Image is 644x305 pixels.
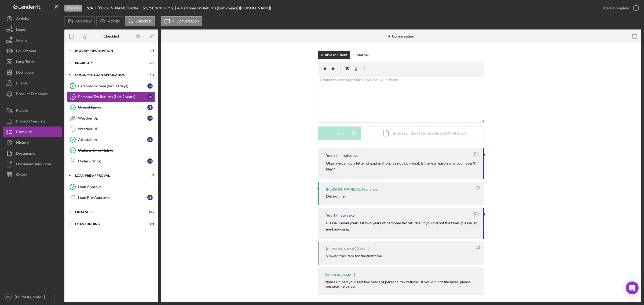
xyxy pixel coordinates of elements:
button: Educational [3,46,62,56]
a: UnderwritingJB [67,156,156,166]
a: Loan Approval [67,181,156,192]
div: [PERSON_NAME] [13,292,48,304]
a: Product Templates [3,88,62,99]
time: 2025-09-29 23:42 [357,187,378,191]
mark: Please upload your last two years of personal tax returns. If you did not file taxes, please let ... [326,221,478,231]
div: Loans [16,24,26,36]
button: Activity [96,16,123,26]
div: History [16,137,29,149]
div: Product Templates [16,88,47,101]
div: 0 / 1 [145,222,154,226]
button: Document Templates [3,159,62,169]
button: Internal [353,51,371,59]
div: 2 / 4 [145,61,154,64]
div: Loan Funding [75,222,141,226]
div: [PERSON_NAME] Battle [98,6,143,10]
label: Overview [76,19,92,23]
label: Checklist [136,19,152,23]
div: [PERSON_NAME] [326,187,356,191]
div: Educational [16,46,36,58]
div: Underwriting Matrix [78,148,155,152]
div: J B [147,137,153,142]
b: N/A [86,6,93,10]
a: Uses of FundsJB [67,102,156,113]
div: 36 mo [163,6,173,10]
div: Checklist [16,127,32,139]
button: Activity [3,13,62,24]
div: J B [147,94,153,99]
div: Activity [16,13,29,25]
div: 1 / 2 [145,174,154,177]
button: Mark Complete [598,3,641,13]
div: Grants [16,35,27,47]
a: Weather UpJB [67,113,156,124]
div: Loan Approval [78,185,155,189]
button: Documents [3,148,62,159]
div: J B [147,158,153,164]
div: J B [147,195,153,200]
div: 20 % [155,6,162,10]
div: Attestation [78,137,147,142]
a: Weather UP [67,124,156,134]
div: Documents [16,148,35,160]
button: Grants [3,35,62,46]
div: 4 / 10 [145,210,154,214]
button: Visible to Client [318,51,350,59]
a: People [3,105,62,116]
button: Clients [3,78,62,88]
div: [PERSON_NAME] [325,273,355,277]
div: J B [147,83,153,89]
time: 2025-09-30 15:17 [333,153,358,158]
a: Dashboard [3,67,62,78]
tspan: 4 [72,95,74,98]
a: Sheets [3,169,62,180]
button: Loans [3,24,62,35]
time: 2025-09-29 22:36 [333,213,355,217]
button: History [3,137,62,148]
div: Send [335,127,344,140]
button: Project Overview [3,116,62,127]
div: Eligibility [75,61,141,64]
div: Loan Pre-Approval [75,174,141,177]
div: Sheets [16,169,27,181]
div: Mark Complete [603,3,629,13]
div: Checklist [104,34,119,38]
div: Pending [64,5,82,12]
button: Long-Term [3,56,62,67]
div: Consumer Loan Application [75,73,141,76]
a: Loan Pre-ApprovalJB [67,192,156,203]
button: Checklist [3,127,62,137]
div: You [326,213,332,217]
div: Weather Up [78,116,147,120]
div: FINAL STEPS [75,210,141,214]
button: Send [318,127,361,140]
div: Loan Pre-Approval [78,195,147,200]
div: You [326,153,332,158]
span: $1,750 [143,6,154,10]
a: AttestationJB [67,134,156,145]
div: Internal [356,51,369,59]
div: [PERSON_NAME] [326,247,356,251]
div: Did not file [326,194,345,198]
div: Visible to Client [321,51,347,59]
div: Viewed this item for the first time. [326,254,383,258]
a: 4Personal Tax Returns (Last 2 years)JB [67,91,156,102]
div: Please upload your last two years of personal tax returns. If you did not file taxes, please mess... [325,280,479,288]
time: 2025-09-27 10:38 [357,247,369,251]
button: 4. Conversation [161,16,202,26]
div: 2 / 8 [145,49,154,52]
div: Weather UP [78,127,155,131]
div: Long-Term [16,56,34,68]
p: Okay, we can do a letter of explanation, it's not a big deal. Is there a reason why you haven't f... [326,160,478,172]
div: Underwriting [78,159,147,163]
div: Clients [16,78,28,90]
